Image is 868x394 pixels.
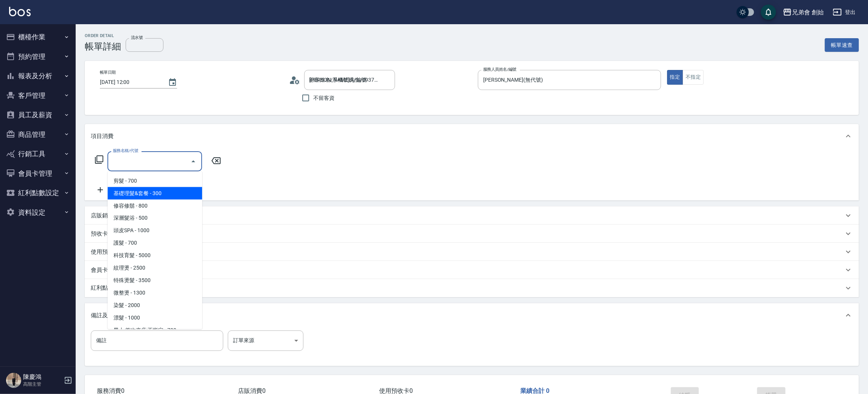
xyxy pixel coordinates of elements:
p: 會員卡銷售 [91,266,119,274]
span: 科技育髮 - 5000 [107,250,202,262]
button: 不指定 [683,70,704,85]
button: 預約管理 [3,47,73,67]
span: 特殊燙髮 - 3500 [107,275,202,287]
button: 報表及分析 [3,66,73,86]
button: 兄弟會 創始 [780,5,827,20]
div: 項目消費 [85,124,859,148]
button: 紅利點數設定 [3,183,73,203]
span: 紋理燙 - 2500 [107,262,202,275]
span: 男士 首次來店 不指定 - 700 [107,324,202,337]
span: 深層髮浴 - 500 [107,212,202,225]
div: 兄弟會 創始 [792,8,824,17]
p: 備註及來源 [91,312,119,320]
span: 基礎理髮&套餐 - 300 [107,187,202,200]
div: 備註及來源 [85,303,859,327]
p: 使用預收卡 [91,248,119,256]
h5: 陳慶鴻 [23,373,62,381]
span: 剪髮 - 700 [107,175,202,187]
input: YYYY/MM/DD hh:mm [100,76,160,88]
div: 紅利點數剩餘點數: 0 [85,279,859,297]
div: 使用預收卡編輯訂單不得編輯預收卡使用 [85,243,859,261]
div: 預收卡販賣 [85,225,859,243]
p: 高階主管 [23,381,62,388]
p: 店販銷售 [91,212,114,220]
button: 指定 [667,70,683,85]
label: 服務人員姓名/編號 [483,67,516,72]
label: 帳單日期 [100,70,116,75]
label: 服務名稱/代號 [113,148,138,154]
img: Logo [9,7,31,16]
p: 紅利點數 [91,284,136,292]
span: 微整燙 - 1300 [107,287,202,299]
span: 頭皮SPA - 1000 [107,225,202,237]
button: 客戶管理 [3,86,73,105]
button: 登出 [830,5,859,19]
button: 行銷工具 [3,144,73,164]
h3: 帳單詳細 [85,41,121,52]
button: save [761,5,776,20]
button: Close [187,155,199,168]
span: 染髮 - 2000 [107,299,202,312]
div: 會員卡銷售 [85,261,859,279]
span: 護髮 - 700 [107,237,202,250]
button: Choose date, selected date is 2025-08-10 [163,73,182,92]
button: 帳單速查 [825,38,859,52]
span: 漂髮 - 1000 [107,312,202,324]
button: 資料設定 [3,203,73,222]
label: 流水號 [131,35,143,40]
button: 會員卡管理 [3,164,73,183]
div: 店販銷售 [85,206,859,225]
img: Person [6,373,21,388]
h2: Order detail [85,33,121,38]
span: 不留客資 [314,94,335,102]
button: 商品管理 [3,125,73,144]
button: 員工及薪資 [3,105,73,125]
span: 修容修鬍 - 800 [107,200,202,212]
div: 項目消費 [85,148,859,200]
button: 櫃檯作業 [3,27,73,47]
p: 預收卡販賣 [91,230,119,238]
p: 項目消費 [91,132,114,140]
